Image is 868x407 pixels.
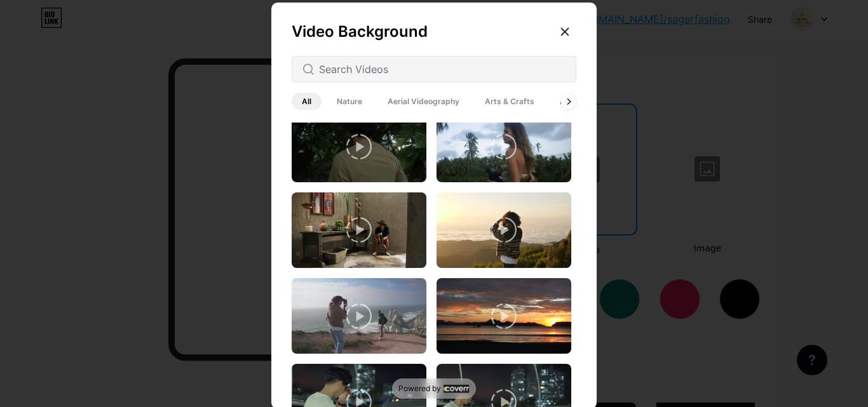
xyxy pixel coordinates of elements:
input: Search Videos [319,62,566,77]
span: Nature [327,93,372,110]
span: Video Background [292,22,428,41]
span: Aerial Videography [377,93,470,110]
span: Architecture [550,93,617,110]
span: Powered by [398,384,441,394]
span: All [292,93,322,110]
span: Arts & Crafts [475,93,545,110]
